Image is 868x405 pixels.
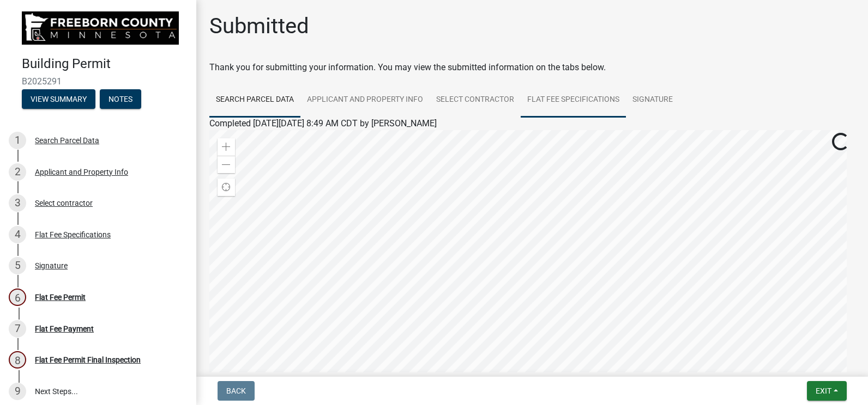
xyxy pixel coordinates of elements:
[300,83,430,118] a: Applicant and Property Info
[9,194,26,212] div: 3
[816,386,831,395] span: Exit
[9,383,26,400] div: 9
[35,199,93,207] div: Select contractor
[22,56,188,72] h4: Building Permit
[35,231,111,238] div: Flat Fee Specifications
[218,156,235,173] div: Zoom out
[22,76,174,87] span: B2025291
[22,11,179,45] img: Freeborn County, Minnesota
[521,83,626,118] a: Flat Fee Specifications
[35,137,99,144] div: Search Parcel Data
[35,262,68,269] div: Signature
[22,95,95,104] wm-modal-confirm: Summary
[100,89,141,109] button: Notes
[209,61,855,74] div: Thank you for submitting your information. You may view the submitted information on the tabs below.
[9,351,26,369] div: 8
[35,325,94,333] div: Flat Fee Payment
[218,179,235,196] div: Find my location
[9,289,26,306] div: 6
[35,168,128,176] div: Applicant and Property Info
[9,132,26,149] div: 1
[9,163,26,181] div: 2
[209,83,300,118] a: Search Parcel Data
[9,320,26,337] div: 7
[35,356,141,364] div: Flat Fee Permit Final Inspection
[807,381,847,401] button: Exit
[430,83,521,118] a: Select contractor
[209,13,309,39] h1: Submitted
[218,138,235,156] div: Zoom in
[35,293,86,301] div: Flat Fee Permit
[209,118,437,128] span: Completed [DATE][DATE] 8:49 AM CDT by [PERSON_NAME]
[9,226,26,243] div: 4
[626,83,679,118] a: Signature
[218,381,255,401] button: Back
[226,386,246,395] span: Back
[9,257,26,274] div: 5
[100,95,141,104] wm-modal-confirm: Notes
[22,89,95,109] button: View Summary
